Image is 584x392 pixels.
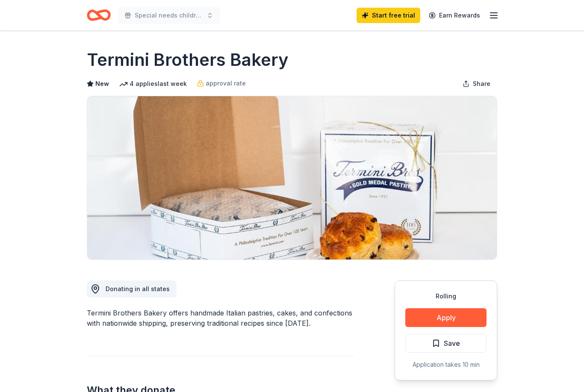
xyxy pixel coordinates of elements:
div: Application takes 10 min [405,360,487,370]
a: Start free trial [357,8,420,23]
span: Save [444,338,460,349]
span: Share [473,79,490,89]
a: Home [87,5,111,25]
span: Special needs children [135,10,203,21]
div: Rolling [405,291,487,301]
a: Earn Rewards [424,8,485,23]
span: approval rate [206,78,246,88]
h1: Termini Brothers Bakery [87,48,289,72]
img: Image for Termini Brothers Bakery [87,96,497,259]
div: 4 applies last week [119,79,187,89]
div: Termini Brothers Bakery offers handmade Italian pastries, cakes, and confections with nationwide ... [87,308,354,328]
button: Apply [405,308,487,327]
button: Share [456,75,497,92]
span: New [95,79,109,89]
button: Save [405,334,487,353]
a: approval rate [197,78,246,88]
button: Special needs children [118,7,220,24]
span: Donating in all states [106,285,170,292]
